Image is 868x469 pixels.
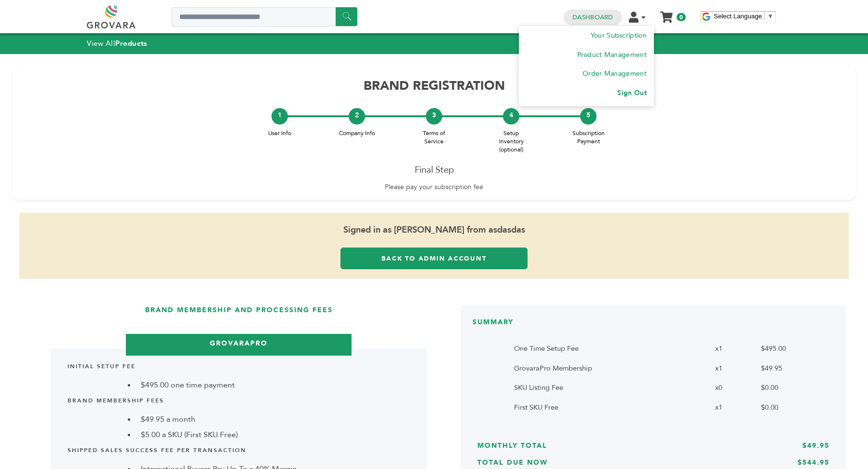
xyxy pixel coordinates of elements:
[507,378,709,397] td: SKU Listing Fee
[338,129,376,138] span: Company Info
[802,441,829,458] h3: $49.95
[349,108,365,124] div: 2
[677,13,686,21] span: 0
[22,164,846,183] h3: Final Step
[68,397,164,404] b: Brand Membership Fees
[340,248,528,269] a: Back to Admin Account
[46,305,432,322] h3: Brand Membership and Processing Fees
[661,9,672,19] a: My Cart
[136,429,478,441] li: $5.00 a SKU (First SKU Free)
[19,213,849,248] span: Signed in as [PERSON_NAME] from asdasdas
[708,339,754,358] td: x1
[715,383,722,392] span: x0
[22,73,846,99] h1: BRAND REGISTRATION
[708,398,754,417] td: x1
[68,362,136,370] b: Initial Setup Fee
[271,108,288,124] div: 1
[591,31,647,40] a: Your Subscription
[426,108,442,124] div: 3
[767,13,773,20] span: ▼
[583,69,647,78] a: Order Management
[754,359,839,378] td: $49.95
[136,379,478,391] li: $495.00 one time payment
[477,441,547,458] h3: Monthly Total
[617,88,646,97] a: Sign Out
[714,13,773,20] a: Select Language​
[260,129,299,138] span: User Info
[507,398,709,417] td: First SKU Free
[415,129,453,146] span: Terms of Service
[473,317,834,334] h3: SUMMARY
[754,398,839,417] td: $0.00
[569,129,608,146] span: Subscription Payment
[22,182,846,192] p: Please pay your subscription fee
[503,108,519,124] div: 4
[572,13,613,22] a: Dashboard
[714,13,762,20] span: Select Language
[761,383,778,392] span: $0.00
[115,39,147,48] strong: Products
[577,50,647,59] a: Product Management
[708,359,754,378] td: x1
[136,414,478,425] li: $49.95 a month
[754,339,839,358] td: $495.00
[68,446,246,454] b: Shipped Sales Success Fee per Transaction
[580,108,597,124] div: 5
[507,339,709,358] td: One Time Setup Fee
[126,334,352,356] h3: GrovaraPro
[492,129,530,153] span: Setup Inventory (optional)
[172,7,357,27] input: Search a product or brand...
[87,39,148,48] a: View AllProducts
[507,359,709,378] td: GrovaraPro Membership
[764,13,765,20] span: ​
